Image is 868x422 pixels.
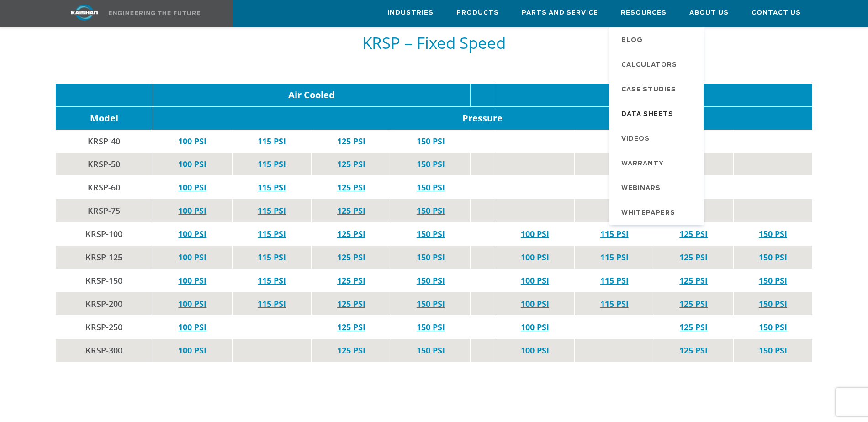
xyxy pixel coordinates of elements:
[621,206,675,221] span: Whitepapers
[337,252,365,263] a: 125 PSI
[56,176,153,199] td: KRSP-60
[56,107,153,130] td: Model
[689,8,729,18] span: About Us
[337,275,365,286] a: 125 PSI
[679,298,708,309] a: 125 PSI
[258,252,286,263] a: 115 PSI
[752,0,801,25] a: Contact Us
[612,175,704,200] a: Webinars
[456,0,499,25] a: Products
[178,275,206,286] a: 100 PSI
[612,52,704,77] a: Calculators
[522,8,598,18] span: Parts and Service
[759,275,787,286] a: 150 PSI
[521,298,549,309] a: 100 PSI
[621,107,673,122] span: Data Sheets
[612,151,704,175] a: Warranty
[56,153,153,176] td: KRSP-50
[612,27,704,52] a: Blog
[612,200,704,225] a: Whitepapers
[621,156,664,172] span: Warranty
[521,275,549,286] a: 100 PSI
[178,298,206,309] a: 100 PSI
[612,101,704,126] a: Data Sheets
[56,199,153,222] td: KRSP-75
[56,246,153,269] td: KRSP-125
[337,322,365,332] a: 125 PSI
[178,205,206,216] a: 100 PSI
[337,298,365,309] a: 125 PSI
[417,345,445,356] a: 150 PSI
[679,252,708,263] a: 125 PSI
[178,345,206,356] a: 100 PSI
[621,132,650,147] span: Videos
[56,292,153,316] td: KRSP-200
[178,136,206,147] a: 100 PSI
[417,228,445,239] a: 150 PSI
[417,136,445,147] a: 150 PSI
[337,182,365,193] a: 125 PSI
[178,252,206,263] a: 100 PSI
[521,228,549,239] a: 100 PSI
[387,8,434,18] span: Industries
[456,8,499,18] span: Products
[759,322,787,332] a: 150 PSI
[759,298,787,309] a: 150 PSI
[759,345,787,356] a: 150 PSI
[612,126,704,151] a: Videos
[56,316,153,339] td: KRSP-250
[178,158,206,169] a: 100 PSI
[621,181,661,196] span: Webinars
[337,136,365,147] a: 125 PSI
[337,205,365,216] a: 125 PSI
[689,0,729,25] a: About Us
[153,84,470,107] td: Air Cooled
[56,269,153,292] td: KRSP-150
[600,252,629,263] a: 115 PSI
[56,222,153,246] td: KRSP-100
[178,182,206,193] a: 100 PSI
[258,136,286,147] a: 115 PSI
[521,345,549,356] a: 100 PSI
[417,205,445,216] a: 150 PSI
[417,158,445,169] a: 150 PSI
[417,298,445,309] a: 150 PSI
[600,298,629,309] a: 115 PSI
[258,228,286,239] a: 115 PSI
[56,34,812,52] h5: KRSP – Fixed Speed
[521,322,549,332] a: 100 PSI
[109,11,200,15] img: Engineering the future
[258,182,286,193] a: 115 PSI
[337,158,365,169] a: 125 PSI
[178,228,206,239] a: 100 PSI
[56,339,153,362] td: KRSP-300
[495,84,812,107] td: Water Cooled
[752,8,801,18] span: Contact Us
[600,275,629,286] a: 115 PSI
[387,0,434,25] a: Industries
[759,252,787,263] a: 150 PSI
[258,298,286,309] a: 115 PSI
[258,158,286,169] a: 115 PSI
[621,0,667,25] a: Resources
[521,252,549,263] a: 100 PSI
[258,275,286,286] a: 115 PSI
[337,345,365,356] a: 125 PSI
[417,252,445,263] a: 150 PSI
[679,275,708,286] a: 125 PSI
[679,345,708,356] a: 125 PSI
[417,322,445,332] a: 150 PSI
[621,58,677,73] span: Calculators
[417,275,445,286] a: 150 PSI
[621,8,667,18] span: Resources
[522,0,598,25] a: Parts and Service
[56,130,153,153] td: KRSP-40
[337,228,365,239] a: 125 PSI
[178,322,206,332] a: 100 PSI
[258,205,286,216] a: 115 PSI
[153,107,812,130] td: Pressure
[417,182,445,193] a: 150 PSI
[621,33,643,48] span: Blog
[612,77,704,101] a: Case Studies
[679,322,708,332] a: 125 PSI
